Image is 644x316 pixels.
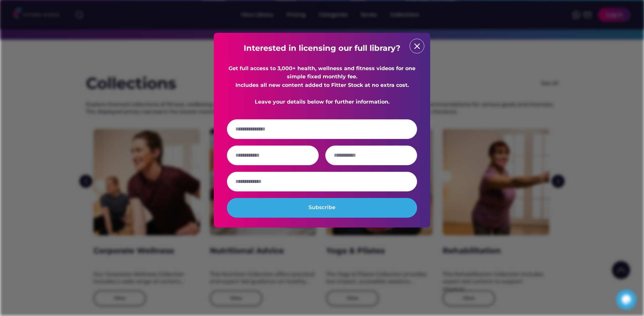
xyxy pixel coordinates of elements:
button: close [412,41,422,51]
strong: Interested in licensing our full library? [244,43,400,53]
button: Subscribe [227,198,417,218]
iframe: chat widget [616,290,637,309]
div: Get full access to 3,000+ health, wellness and fitness videos for one simple fixed monthly fee. I... [227,64,417,106]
